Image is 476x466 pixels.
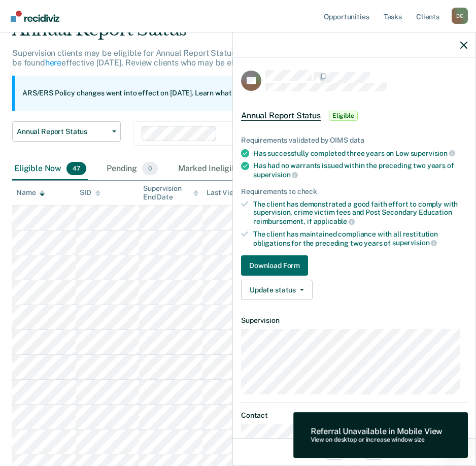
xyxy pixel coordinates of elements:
[241,411,467,420] dt: Contact
[233,438,475,465] div: 6 / 47
[11,11,59,22] img: Recidiviz
[207,188,256,197] div: Last Viewed
[311,426,443,436] div: Referral Unavailable in Mobile View
[241,280,313,300] button: Update status
[241,255,467,276] a: Navigate to form link
[329,111,358,121] span: Eligible
[142,162,158,175] span: 0
[17,127,108,136] span: Annual Report Status
[22,88,309,98] p: ARS/ERS Policy changes went into effect on [DATE]. Learn what this means for you:
[45,58,61,68] a: here
[80,188,100,197] div: SID
[411,149,455,157] span: supervision
[253,161,467,179] div: Has had no warrants issued within the preceding two years of
[452,8,468,24] button: Profile dropdown button
[105,158,160,180] div: Pending
[253,149,467,158] div: Has successfully completed three years on Low
[253,171,298,179] span: supervision
[253,200,467,226] div: The client has demonstrated a good faith effort to comply with supervision, crime victim fees and...
[314,217,355,225] span: applicable
[12,48,439,68] p: Supervision clients may be eligible for Annual Report Status if they meet certain criteria. The o...
[253,230,467,247] div: The client has maintained compliance with all restitution obligations for the preceding two years of
[176,158,266,180] div: Marked Ineligible
[241,316,467,325] dt: Supervision
[241,255,308,276] button: Download Form
[16,188,45,197] div: Name
[12,19,440,48] div: Annual Report Status
[233,99,475,132] div: Annual Report StatusEligible
[311,437,443,444] div: View on desktop or increase window size
[241,187,467,196] div: Requirements to check
[241,136,467,145] div: Requirements validated by OIMS data
[392,239,437,247] span: supervision
[241,111,321,121] span: Annual Report Status
[452,8,468,24] div: D C
[66,162,86,175] span: 47
[143,184,198,202] div: Supervision End Date
[12,158,88,180] div: Eligible Now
